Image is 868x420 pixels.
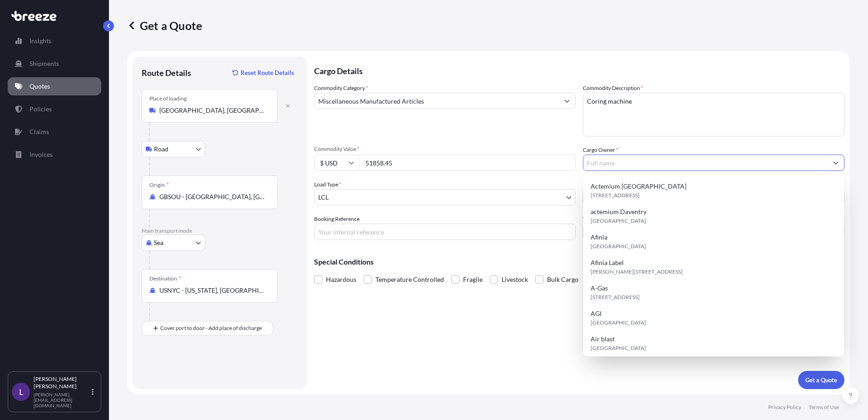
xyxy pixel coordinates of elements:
p: Quotes [30,82,50,91]
button: Show suggestions [559,93,575,109]
div: Origin [149,181,169,189]
input: Enter name [583,224,844,240]
span: L [19,387,23,396]
span: Freight Cost [583,180,844,187]
span: [GEOGRAPHIC_DATA] [591,242,646,251]
input: Your internal reference [314,224,576,240]
label: Commodity Description [583,84,643,93]
p: Get a Quote [805,375,837,385]
p: Get a Quote [127,18,202,33]
span: [GEOGRAPHIC_DATA] [591,318,646,327]
input: Origin [159,192,266,201]
button: Select transport [142,141,205,157]
span: Fragile [463,273,483,286]
span: [GEOGRAPHIC_DATA] [591,344,646,353]
span: [STREET_ADDRESS] [591,293,640,302]
span: [PERSON_NAME][STREET_ADDRESS] [591,267,683,276]
p: Route Details [142,67,191,78]
p: [PERSON_NAME] [PERSON_NAME] [34,375,90,390]
span: Road [154,145,168,154]
span: Sea [154,238,163,247]
label: Cargo Owner [583,145,618,155]
span: Bulk Cargo [547,273,578,286]
label: Vessel Name [583,215,612,224]
span: Cover port to door - Add place of discharge [160,324,262,333]
p: Main transport mode [142,227,298,235]
span: Afinia [591,233,607,242]
p: [PERSON_NAME][EMAIL_ADDRESS][DOMAIN_NAME] [34,392,90,408]
p: Privacy Policy [768,404,801,411]
span: Air blast [591,335,615,344]
p: Invoices [30,150,53,159]
label: Booking Reference [314,215,360,224]
span: AGI [591,309,602,318]
button: Select transport [142,235,205,251]
span: [STREET_ADDRESS] [591,191,640,200]
span: actemium Daventry [591,207,646,216]
input: Type amount [360,155,576,171]
span: Hazardous [326,273,356,286]
span: [GEOGRAPHIC_DATA] [591,216,646,225]
span: Temperature Controlled [375,273,444,286]
div: Destination [149,275,181,282]
span: Actemium [GEOGRAPHIC_DATA] [591,182,686,191]
p: Terms of Use [809,404,839,411]
input: Destination [159,286,266,295]
span: Livestock [502,273,528,286]
span: Afinia Label [591,258,624,267]
div: Place of loading [149,95,187,102]
input: Select a commodity type [315,93,559,109]
p: Special Conditions [314,258,844,265]
span: Load Type [314,180,341,189]
p: Insights [30,36,51,45]
label: Commodity Category [314,84,368,93]
input: Place of loading [159,106,266,115]
p: Shipments [30,59,59,68]
button: Show suggestions [828,155,844,171]
p: Policies [30,105,52,114]
p: Claims [30,127,49,136]
span: LCL [318,193,329,202]
p: Cargo Details [314,56,844,84]
span: Commodity Value [314,145,576,153]
p: Reset Route Details [241,68,294,77]
span: A-Gas [591,284,608,293]
input: Full name [583,155,828,171]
